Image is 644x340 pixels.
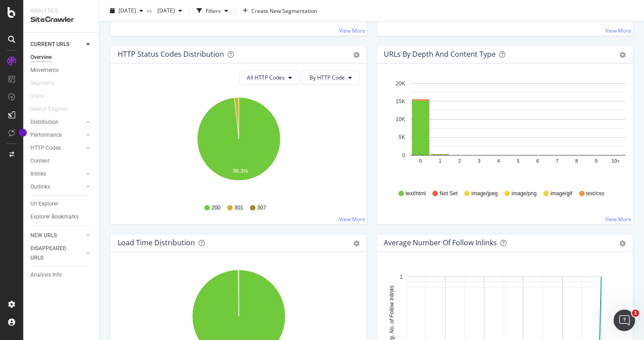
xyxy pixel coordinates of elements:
[30,66,59,75] div: Movements
[30,244,84,263] a: DISAPPEARED URLS
[234,204,243,212] span: 301
[147,7,154,14] span: vs
[30,53,93,62] a: Overview
[536,158,539,164] text: 6
[595,158,597,164] text: 9
[30,143,61,153] div: HTTP Codes
[118,92,360,196] svg: A chart.
[30,105,68,114] div: Search Engines
[384,238,497,247] div: Average Number of Follow Inlinks
[551,190,572,197] span: image/gif
[193,4,232,18] button: Filters
[30,270,62,280] div: Analysis Info
[384,78,626,181] svg: A chart.
[239,71,300,85] button: All HTTP Codes
[30,199,93,209] a: Url Explorer
[619,52,626,58] div: gear
[384,50,496,59] div: URLs by Depth and Content Type
[30,79,55,88] div: Segments
[30,212,93,222] a: Explorer Bookmarks
[30,169,46,179] div: Inlinks
[605,215,631,223] a: View More
[339,215,365,223] a: View More
[30,231,57,240] div: NEW URLS
[586,190,605,197] span: text/css
[512,190,537,197] span: image/png
[632,310,639,317] span: 1
[154,4,186,18] button: [DATE]
[30,182,84,192] a: Outlinks
[119,7,136,14] span: 2025 Sep. 15th
[30,105,76,114] a: Search Engines
[247,74,285,81] span: All HTTP Codes
[471,190,498,197] span: image/jpeg
[406,190,426,197] span: text/html
[398,134,405,140] text: 5K
[30,130,62,140] div: Performance
[30,118,59,127] div: Distribution
[30,92,44,101] div: Visits
[30,92,53,101] a: Visits
[402,152,405,159] text: 0
[30,182,50,192] div: Outlinks
[440,190,458,197] span: Not Set
[30,212,79,222] div: Explorer Bookmarks
[309,74,345,81] span: By HTTP Code
[353,52,360,58] div: gear
[614,310,635,331] iframe: Intercom live chat
[400,274,403,280] text: 1
[556,158,559,164] text: 7
[30,40,84,49] a: CURRENT URLS
[251,7,317,14] span: Create New Segmentation
[478,158,480,164] text: 3
[353,240,360,247] div: gear
[30,156,93,166] a: Content
[30,130,84,140] a: Performance
[30,231,84,240] a: NEW URLS
[233,168,248,174] text: 98.3%
[118,50,224,59] div: HTTP Status Codes Distribution
[605,27,631,34] a: View More
[458,158,461,164] text: 2
[30,66,93,75] a: Movements
[30,7,92,15] div: Analytics
[30,199,58,209] div: Url Explorer
[30,79,64,88] a: Segments
[611,158,620,164] text: 10+
[30,270,93,280] a: Analysis Info
[419,158,422,164] text: 0
[396,80,405,87] text: 20K
[517,158,519,164] text: 5
[30,143,84,153] a: HTTP Codes
[118,238,195,247] div: Load Time Distribution
[30,40,69,49] div: CURRENT URLS
[30,169,84,179] a: Inlinks
[396,98,405,105] text: 15K
[497,158,500,164] text: 4
[206,7,221,14] div: Filters
[339,27,365,34] a: View More
[30,156,50,166] div: Content
[239,4,321,18] button: Create New Segmentation
[619,240,626,247] div: gear
[257,204,266,212] span: 307
[575,158,578,164] text: 8
[106,4,147,18] button: [DATE]
[439,158,441,164] text: 1
[19,129,27,137] div: Tooltip anchor
[302,71,360,85] button: By HTTP Code
[154,7,175,14] span: 2025 Aug. 29th
[30,15,92,25] div: SiteCrawler
[212,204,220,212] span: 200
[30,244,76,263] div: DISAPPEARED URLS
[396,116,405,122] text: 10K
[30,53,52,62] div: Overview
[30,118,84,127] a: Distribution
